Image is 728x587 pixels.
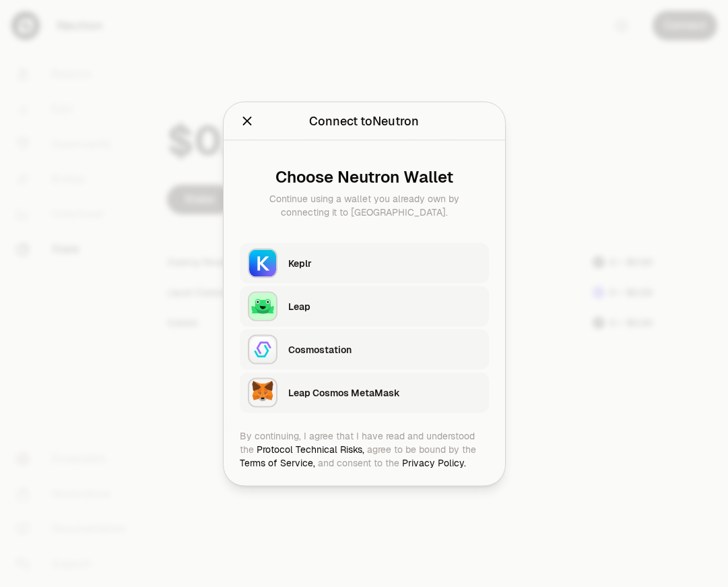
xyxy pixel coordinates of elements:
a: Protocol Technical Risks, [257,443,364,455]
button: KeplrKeplr [240,243,489,283]
img: Leap Cosmos MetaMask [249,379,276,406]
div: Cosmostation [288,342,481,356]
img: Keplr [249,249,276,276]
button: Close [240,111,255,130]
div: Choose Neutron Wallet [251,167,478,186]
a: Privacy Policy. [402,456,466,468]
a: Terms of Service, [240,456,315,468]
button: Leap Cosmos MetaMaskLeap Cosmos MetaMask [240,372,489,412]
div: Connect to Neutron [309,111,419,130]
img: Leap [249,292,276,319]
div: Keplr [288,256,481,270]
div: Continue using a wallet you already own by connecting it to [GEOGRAPHIC_DATA]. [251,191,478,218]
button: LeapLeap [240,286,489,326]
div: Leap Cosmos MetaMask [288,385,481,399]
div: Leap [288,299,481,313]
div: By continuing, I agree that I have read and understood the agree to be bound by the and consent t... [240,429,489,469]
img: Cosmostation [249,336,276,363]
button: CosmostationCosmostation [240,329,489,369]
